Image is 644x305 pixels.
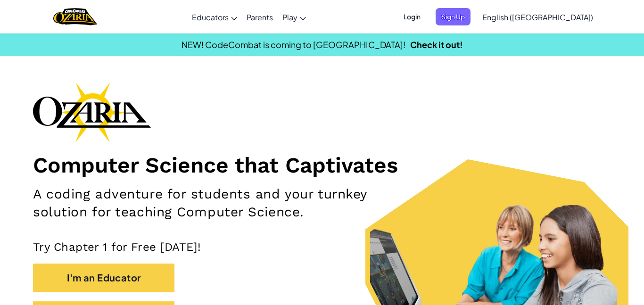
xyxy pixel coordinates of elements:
[482,12,593,22] span: English ([GEOGRAPHIC_DATA])
[187,4,242,30] a: Educators
[478,4,598,30] a: English ([GEOGRAPHIC_DATA])
[33,82,151,142] img: Ozaria branding logo
[182,39,405,50] span: NEW! CodeCombat is coming to [GEOGRAPHIC_DATA]!
[192,12,229,22] span: Educators
[278,4,311,30] a: Play
[33,240,611,254] p: Try Chapter 1 for Free [DATE]!
[33,264,174,292] button: I'm an Educator
[33,152,611,178] h1: Computer Science that Captivates
[33,185,420,221] h2: A coding adventure for students and your turnkey solution for teaching Computer Science.
[242,4,278,30] a: Parents
[282,12,297,22] span: Play
[53,7,97,26] a: Ozaria by CodeCombat logo
[53,7,97,26] img: Home
[436,8,471,25] button: Sign Up
[398,8,426,25] button: Login
[410,39,463,50] a: Check it out!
